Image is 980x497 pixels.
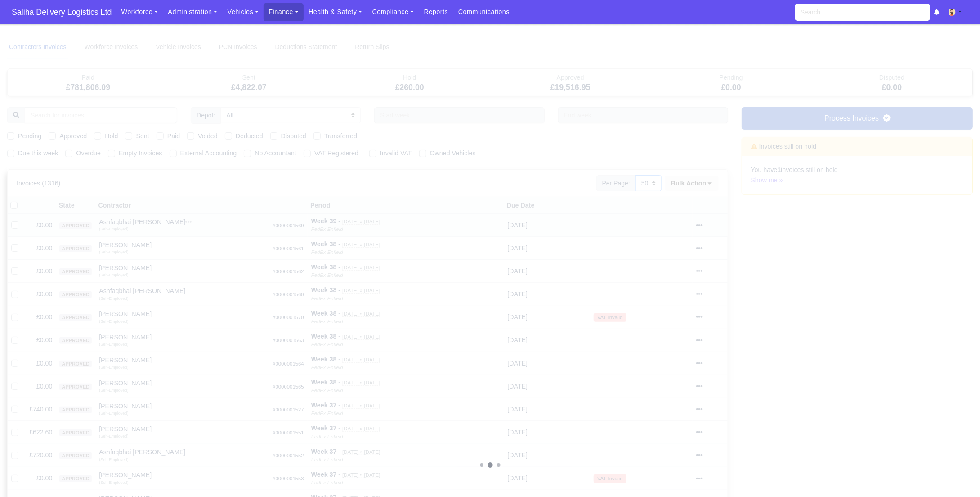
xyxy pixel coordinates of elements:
a: Communications [453,3,515,21]
a: Health & Safety [304,3,367,21]
a: Saliha Delivery Logistics Ltd [7,4,116,21]
a: Compliance [367,3,419,21]
span: Saliha Delivery Logistics Ltd [7,3,116,21]
a: Finance [264,3,304,21]
input: Search... [795,4,930,21]
a: Workforce [116,3,163,21]
a: Administration [163,3,222,21]
a: Vehicles [222,3,264,21]
iframe: Chat Widget [935,454,980,497]
a: Reports [419,3,453,21]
